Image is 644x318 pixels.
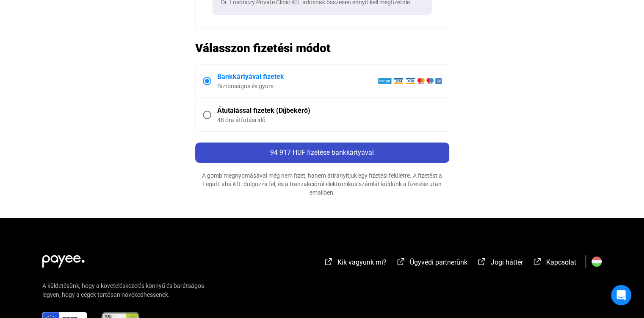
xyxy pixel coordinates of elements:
[195,142,449,163] button: 94 917 HUF fizetése bankkártyával
[195,41,449,56] h2: Válasszon fizetési módot
[270,148,374,156] span: 94 917 HUF fizetése bankkártyával
[323,259,387,268] a: external-link-whiteKik vagyunk mi?
[410,258,467,266] span: Ügyvédi partnerünk
[195,171,449,197] div: A gomb megnyomásával még nem fizet, hanem átírányítjuk egy fizetési felületre. A fizetést a Legal...
[217,116,442,124] div: 48 óra átfutási idő
[477,257,487,266] img: external-link-white
[611,285,631,305] div: Open Intercom Messenger
[396,259,467,268] a: external-link-whiteÜgyvédi partnerünk
[396,257,406,266] img: external-link-white
[217,106,442,116] div: Átutalással fizetek (Díjbekérő)
[591,257,602,267] img: HU.svg
[532,257,542,266] img: external-link-white
[546,258,576,266] span: Kapcsolat
[378,78,442,84] img: barion
[491,258,523,266] span: Jogi háttér
[337,258,387,266] span: Kik vagyunk mi?
[217,72,378,82] div: Bankkártyával fizetek
[477,259,523,268] a: external-link-whiteJogi háttér
[532,259,576,268] a: external-link-whiteKapcsolat
[217,82,378,90] div: Biztonságos és gyors
[323,257,334,266] img: external-link-white
[42,250,85,268] img: white-payee-white-dot.svg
